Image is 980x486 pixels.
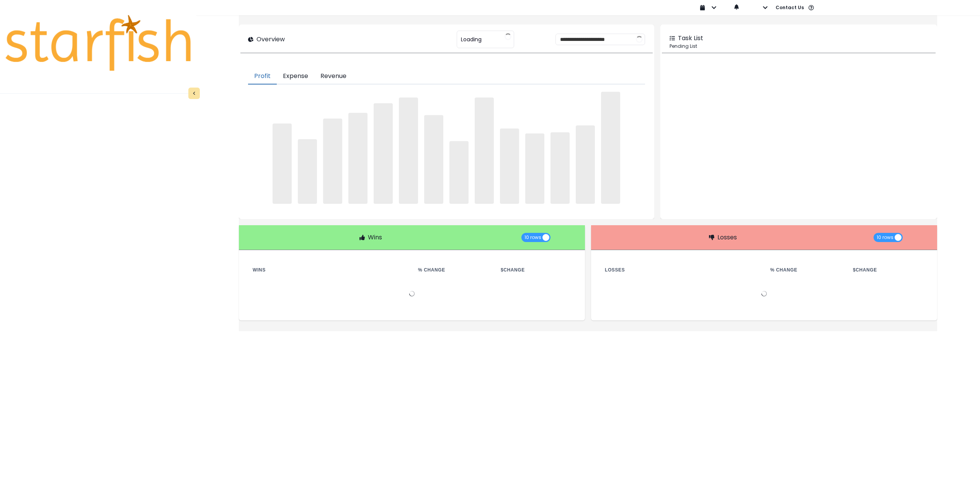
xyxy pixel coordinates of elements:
[599,265,764,275] th: Losses
[764,265,847,275] th: % Change
[525,133,544,204] span: ‌
[273,124,292,204] span: ‌
[877,233,893,242] span: 10 rows
[277,68,314,85] button: Expense
[550,132,570,204] span: ‌
[601,92,620,204] span: ‌
[524,233,541,242] span: 10 rows
[424,115,443,204] span: ‌
[247,265,412,275] th: Wins
[678,34,703,43] p: Task List
[576,125,595,204] span: ‌
[399,98,418,204] span: ‌
[461,31,482,47] span: Loading
[495,265,577,275] th: $ Change
[475,98,494,204] span: ‌
[248,68,277,85] button: Profit
[670,43,928,50] p: Pending List
[500,128,519,204] span: ‌
[314,68,353,85] button: Revenue
[323,119,342,204] span: ‌
[348,113,367,204] span: ‌
[449,141,469,204] span: ‌
[298,139,317,204] span: ‌
[374,103,393,204] span: ‌
[368,233,382,242] p: Wins
[717,233,737,242] p: Losses
[847,265,929,275] th: $ Change
[412,265,495,275] th: % Change
[256,35,285,44] p: Overview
